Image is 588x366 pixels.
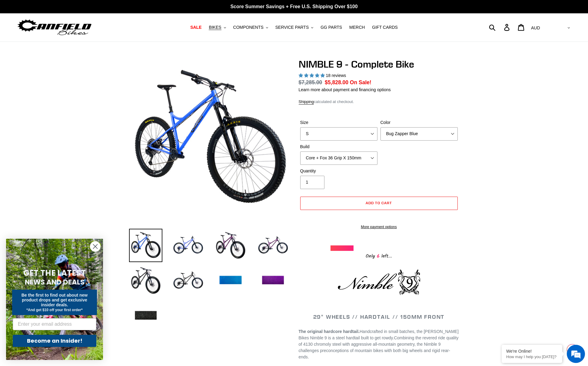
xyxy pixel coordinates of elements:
[299,329,360,334] strong: The original hardcore hardtail.
[299,58,459,70] h1: NIMBLE 9 - Complete Bike
[300,119,377,126] label: Size
[214,229,247,262] img: Load image into Gallery viewer, NIMBLE 9 - Complete Bike
[317,23,345,32] a: GG PARTS
[275,25,309,30] span: SERVICE PARTS
[129,264,162,297] img: Load image into Gallery viewer, NIMBLE 9 - Complete Bike
[26,308,82,312] span: *And get $10 off your first order*
[300,168,377,174] label: Quantity
[272,23,316,32] button: SERVICE PARTS
[214,264,247,297] img: Load image into Gallery viewer, NIMBLE 9 - Complete Bike
[369,23,401,32] a: GIFT CARDS
[190,25,201,30] span: SALE
[366,201,392,205] span: Add to cart
[171,264,205,297] img: Load image into Gallery viewer, NIMBLE 9 - Complete Bike
[299,99,314,105] a: Shipping
[349,25,365,30] span: MERCH
[230,23,271,32] button: COMPONENTS
[375,252,381,260] span: 6
[13,318,96,330] input: Enter your email address
[209,25,221,30] span: BIKES
[313,313,445,320] span: 29" WHEELS // HARDTAIL // 150MM FRONT
[300,224,458,230] a: More payment options
[372,25,398,30] span: GIFT CARDS
[300,197,458,210] button: Add to cart
[506,349,558,354] div: We're Online!
[129,299,162,332] img: Load image into Gallery viewer, NIMBLE 9 - Complete Bike
[23,268,86,278] span: GET THE LATEST
[325,79,348,85] span: $5,828.00
[331,251,427,260] div: Only left...
[326,73,346,78] span: 18 reviews
[256,229,290,262] img: Load image into Gallery viewer, NIMBLE 9 - Complete Bike
[256,264,290,297] img: Load image into Gallery viewer, NIMBLE 9 - Complete Bike
[25,277,85,287] span: NEWS AND DEALS
[299,73,326,78] span: 4.89 stars
[300,144,377,150] label: Build
[187,23,204,32] a: SALE
[380,119,458,126] label: Color
[129,229,162,262] img: Load image into Gallery viewer, NIMBLE 9 - Complete Bike
[492,21,508,34] input: Search
[17,18,92,37] img: Canfield Bikes
[350,78,371,86] span: On Sale!
[206,23,229,32] button: BIKES
[506,354,558,359] p: How may I help you today?
[299,87,391,92] a: Learn more about payment and financing options
[321,25,342,30] span: GG PARTS
[299,99,459,105] div: calculated at checkout.
[299,329,459,340] span: Handcrafted in small batches, the [PERSON_NAME] Bikes Nimble 9 is a steel hardtail built to get r...
[90,241,101,252] button: Close dialog
[22,293,88,307] span: Be the first to find out about new product drops and get exclusive insider deals.
[299,79,322,85] s: $7,285.00
[13,335,96,347] button: Become an Insider!
[171,229,205,262] img: Load image into Gallery viewer, NIMBLE 9 - Complete Bike
[346,23,368,32] a: MERCH
[233,25,264,30] span: COMPONENTS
